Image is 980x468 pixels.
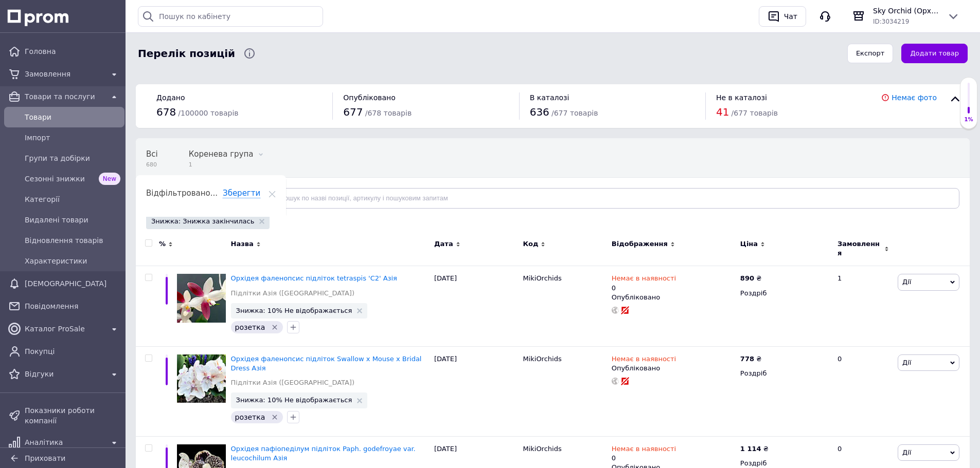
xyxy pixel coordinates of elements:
[612,274,676,292] div: 0
[159,239,166,249] span: %
[612,444,676,463] div: 0
[231,445,416,462] a: Орхідея пафіопеділум підліток Paph. godefroyae var. leucochilum Азія
[25,133,120,143] span: Імпорт
[612,239,668,249] span: Відображення
[612,355,676,366] span: Немає в наявності
[177,274,226,323] img: Орхидея фаленопсис подросток tetraspis 'C2' Азия
[343,106,363,118] span: 677
[523,445,561,453] span: MikiOrchids
[25,405,120,426] span: Показники роботи компанії
[138,46,235,61] span: Перелік позицій
[612,445,676,456] span: Немає в наявності
[740,369,829,378] div: Роздріб
[146,161,158,169] span: 680
[523,239,538,249] span: Код
[740,444,769,454] div: ₴
[25,153,120,163] span: Групи та добірки
[838,239,882,258] span: Замовлення
[231,289,354,298] a: Підлітки Азія ([GEOGRAPHIC_DATA])
[189,161,254,169] span: 1
[759,6,806,27] button: Чат
[151,217,254,226] span: Знижка: Знижка закінчилась
[960,116,977,123] div: 1%
[716,106,729,118] span: 41
[740,274,761,283] div: ₴
[25,454,65,462] span: Приховати
[612,274,676,285] span: Немає в наявності
[782,9,799,24] div: Чат
[25,91,104,102] span: Товари та послуги
[25,46,120,57] span: Головна
[156,106,176,118] span: 678
[223,189,260,198] span: Зберегти
[231,274,397,282] a: Орхідея фаленопсис підліток tetraspis 'C2' Азія
[432,266,520,347] div: [DATE]
[138,6,323,27] input: Пошук по кабінету
[156,93,185,102] span: Додано
[892,93,937,102] a: Немає фото
[740,355,754,363] b: 778
[523,355,561,363] span: MikiOrchids
[236,307,352,314] span: Знижка: 10% Не відображається
[612,293,735,302] div: Опубліковано
[261,188,959,209] input: Пошук по назві позиції, артикулу і пошуковим запитам
[25,256,120,266] span: Характеристики
[231,355,422,372] a: Орхідея фаленопсис підліток Swallow x Mouse x Bridal Dress Азія
[434,239,453,249] span: Дата
[25,194,120,204] span: Категорії
[902,448,911,456] span: Дії
[25,278,120,289] span: [DEMOGRAPHIC_DATA]
[740,239,758,249] span: Ціна
[146,149,158,159] span: Всі
[25,437,104,447] span: Аналітика
[146,189,218,198] span: Відфільтровано...
[612,364,735,373] div: Опубліковано
[25,346,120,357] span: Покупці
[716,93,767,102] span: Не в каталозі
[551,109,598,117] span: / 677 товарів
[831,266,895,347] div: 1
[177,354,226,403] img: Орхидея фаленопсис подросток Swallow x Mouse x Bridal Dress Азия
[901,44,968,64] button: Додати товар
[99,173,120,185] span: New
[523,274,561,282] span: MikiOrchids
[873,18,909,25] span: ID: 3034219
[530,106,549,118] span: 636
[530,93,569,102] span: В каталозі
[25,324,104,334] span: Каталог ProSale
[740,354,761,364] div: ₴
[831,346,895,436] div: 0
[25,215,120,225] span: Видалені товари
[25,112,120,122] span: Товари
[740,445,761,453] b: 1 114
[740,274,754,282] b: 890
[189,149,254,159] span: Коренева група
[873,6,939,16] span: Sky Orchid (Орхидеи и сопутствующие товары)
[902,359,911,366] span: Дії
[740,459,829,468] div: Роздріб
[847,44,894,64] button: Експорт
[178,109,238,117] span: / 100000 товарів
[236,397,352,403] span: Знижка: 10% Не відображається
[25,174,95,184] span: Сезонні знижки
[231,239,254,249] span: Назва
[25,301,120,311] span: Повідомлення
[740,289,829,298] div: Роздріб
[271,323,279,331] svg: Видалити мітку
[235,413,265,421] span: розетка
[25,369,104,379] span: Відгуки
[902,278,911,286] span: Дії
[432,346,520,436] div: [DATE]
[343,93,396,102] span: Опубліковано
[231,378,354,387] a: Підлітки Азія ([GEOGRAPHIC_DATA])
[271,413,279,421] svg: Видалити мітку
[732,109,778,117] span: / 677 товарів
[365,109,412,117] span: / 678 товарів
[25,235,120,246] span: Відновлення товарів
[235,323,265,331] span: розетка
[25,69,104,79] span: Замовлення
